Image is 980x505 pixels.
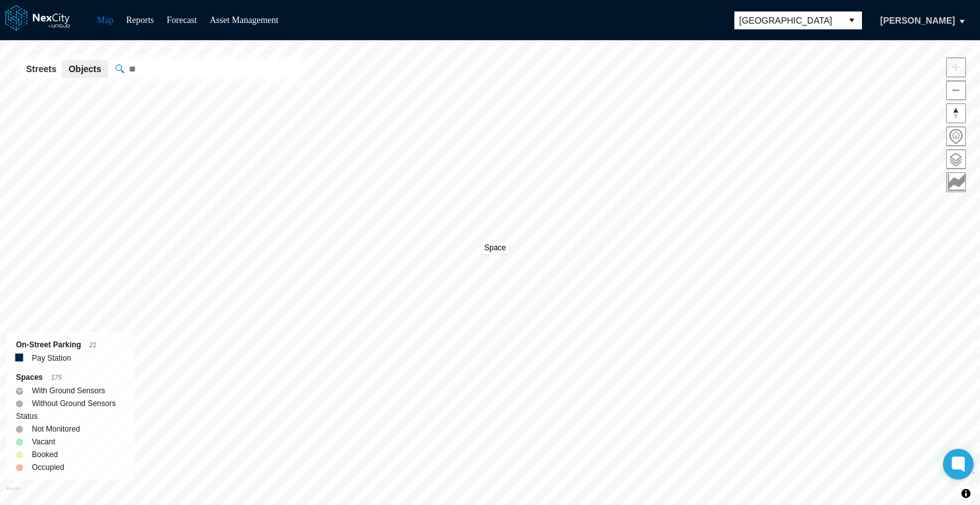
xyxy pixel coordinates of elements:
[32,448,58,461] label: Booked
[946,103,966,123] button: Reset bearing to north
[32,435,55,448] label: Vacant
[16,371,125,384] div: Spaces
[16,410,125,423] div: Status
[26,63,56,75] span: Streets
[32,461,64,474] label: Occupied
[62,60,107,78] button: Objects
[89,342,96,349] span: 21
[484,243,506,252] span: Space
[97,15,114,25] a: Map
[947,104,965,123] span: Reset bearing to north
[946,126,966,146] button: Home
[32,384,105,397] label: With Ground Sensors
[946,149,966,169] button: Layers management
[946,172,966,192] button: Key metrics
[68,63,101,75] span: Objects
[51,374,62,381] span: 175
[739,14,836,27] span: [GEOGRAPHIC_DATA]
[867,10,969,31] button: [PERSON_NAME]
[958,486,974,501] button: Toggle attribution
[32,352,71,365] label: Pay Station
[16,338,125,352] div: On-Street Parking
[946,80,966,100] button: Zoom out
[32,397,115,410] label: Without Ground Sensors
[6,486,20,501] a: Mapbox homepage
[962,486,970,501] span: Toggle attribution
[32,423,80,435] label: Not Monitored
[167,15,197,25] a: Forecast
[947,81,965,100] span: Zoom out
[210,15,279,25] a: Asset Management
[880,14,955,27] span: [PERSON_NAME]
[20,60,63,78] button: Streets
[126,15,154,25] a: Reports
[842,11,862,29] button: select
[946,57,966,77] button: Zoom in
[947,58,965,77] span: Zoom in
